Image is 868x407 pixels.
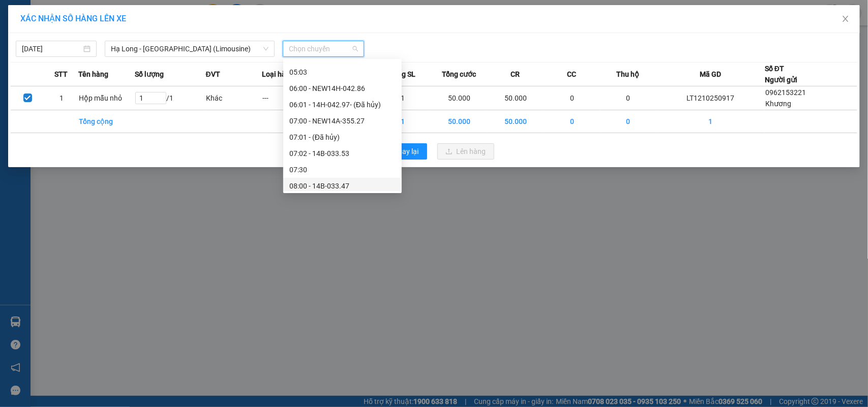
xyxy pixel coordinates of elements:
span: Số lượng [135,69,164,80]
td: 0 [544,110,601,133]
span: Khương [765,100,791,108]
td: 50.000 [431,86,488,110]
strong: 0888 827 827 - 0848 827 827 [27,48,108,66]
div: 05:03 [289,67,396,78]
td: LT1210250917 [656,86,765,110]
td: 0 [600,110,656,133]
span: close [842,15,850,23]
span: Chọn chuyến [289,41,357,56]
span: down [263,46,269,52]
input: 12/10/2025 [22,43,81,54]
td: 50.000 [488,110,544,133]
td: 0 [600,86,656,110]
td: 1 [375,86,431,110]
td: Tổng cộng [78,110,135,133]
div: 07:30 [289,164,396,175]
span: Loại hàng [262,69,294,80]
td: 50.000 [488,86,544,110]
td: 1 [45,86,79,110]
td: Khác [206,86,262,110]
div: 06:01 - 14H-042.97 - (Đã hủy) [289,99,396,110]
td: --- [262,86,318,110]
td: 50.000 [431,110,488,133]
strong: Công ty TNHH Phúc Xuyên [17,5,102,27]
span: Quay lại [394,146,419,157]
div: 06:00 - NEW14H-042.86 [289,83,396,94]
span: Gửi hàng [GEOGRAPHIC_DATA]: Hotline: [11,29,108,66]
span: Tổng cước [442,69,476,80]
button: uploadLên hàng [437,143,494,160]
span: ĐVT [206,69,220,80]
span: Thu hộ [617,69,640,80]
div: 08:00 - 14B-033.47 [289,180,396,192]
span: Tổng SL [390,69,415,80]
span: 0962153221 [765,88,806,97]
span: Mã GD [700,69,721,80]
span: Tên hàng [78,69,108,80]
span: CC [567,69,577,80]
div: Số ĐT Người gửi [765,63,797,85]
div: 07:01 - (Đã hủy) [289,132,396,143]
div: 07:02 - 14B-033.53 [289,148,396,159]
td: / 1 [135,86,206,110]
td: 0 [544,86,601,110]
td: 1 [375,110,431,133]
strong: 024 3236 3236 - [11,39,108,56]
span: STT [54,69,68,80]
td: Hộp mẫu nhỏ [78,86,135,110]
span: XÁC NHẬN SỐ HÀNG LÊN XE [20,14,126,23]
span: Hạ Long - Hà Nội (Limousine) [111,41,268,56]
div: 07:00 - NEW14A-355.27 [289,115,396,127]
span: CR [511,69,520,80]
span: Gửi hàng Hạ Long: Hotline: [15,68,104,95]
td: 1 [656,110,765,133]
button: Close [831,5,860,34]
